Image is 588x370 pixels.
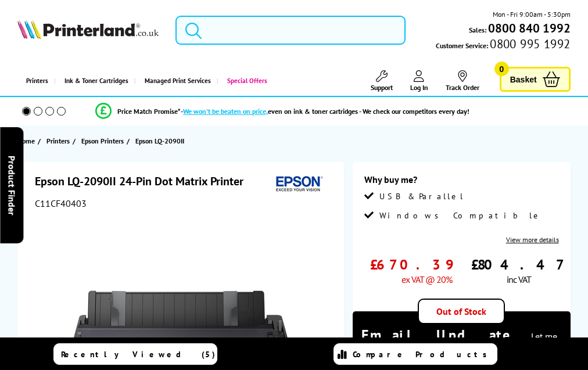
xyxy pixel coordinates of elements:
span: Printers [46,135,70,147]
span: Log In [410,83,428,92]
span: Customer Service: [436,38,570,51]
a: Track Order [446,70,479,92]
span: inc VAT [507,274,531,285]
a: Recently Viewed (5) [53,343,217,365]
div: Why buy me? [364,174,559,191]
a: Printers [46,135,73,147]
span: Epson Printers [81,135,124,147]
span: 0 [494,62,509,76]
a: Compare Products [334,343,497,365]
span: ex VAT @ 20% [401,274,452,285]
a: View more details [506,235,559,244]
a: Printerland Logo [17,19,158,41]
a: Log In [410,70,428,92]
div: - even on ink & toner cartridges - We check our competitors every day! [181,107,469,116]
span: Mon - Fri 9:00am - 5:30pm [493,9,571,20]
span: USB & Parallel [379,191,464,202]
span: Home [17,135,35,147]
span: Recently Viewed (5) [61,349,216,360]
a: Printers [17,66,54,96]
span: Windows Compatible [379,210,542,221]
a: Basket 0 [500,67,571,92]
span: Basket [510,71,537,87]
li: modal_Promise [6,101,559,121]
a: Managed Print Services [134,66,217,96]
div: Out of Stock [418,299,505,324]
img: Printerland Logo [17,19,158,39]
span: Product Finder [6,155,17,215]
span: We won’t be beaten on price, [183,107,268,116]
span: C11CF40403 [35,197,87,209]
a: Home [17,135,38,147]
span: Support [371,83,393,92]
a: 0800 840 1992 [486,23,571,34]
h1: Epson LQ-2090II 24-Pin Dot Matrix Printer [35,174,255,189]
span: £804.47 [471,256,567,274]
span: £670.39 [370,256,452,274]
a: Ink & Toner Cartridges [54,66,134,96]
span: Epson LQ-2090II [135,135,184,147]
div: Email Update [361,326,562,362]
span: Sales: [469,24,486,35]
a: Epson LQ-2090II [135,135,187,147]
a: Epson Printers [81,135,127,147]
span: Compare Products [353,349,493,360]
span: Ink & Toner Cartridges [64,66,128,96]
b: 0800 840 1992 [488,20,571,36]
a: Special Offers [217,66,273,96]
img: Epson [271,174,325,195]
a: Support [371,70,393,92]
span: 0800 995 1992 [488,38,570,49]
span: Price Match Promise* [117,107,181,116]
